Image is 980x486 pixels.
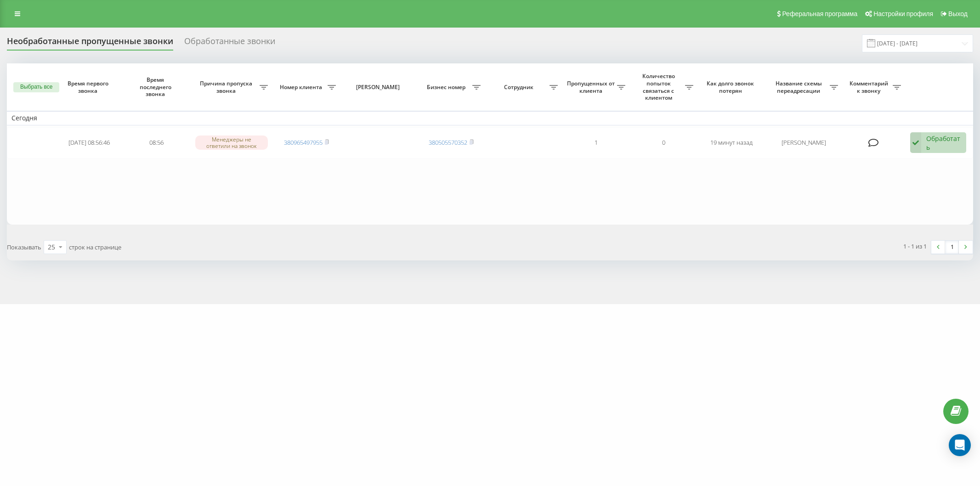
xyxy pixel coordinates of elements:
[55,127,123,158] td: [DATE] 08:56:46
[69,243,121,251] span: строк на странице
[48,243,55,252] div: 25
[195,80,260,94] span: Причина пропуска звонка
[765,127,843,158] td: [PERSON_NAME]
[948,10,968,17] span: Выход
[945,241,959,254] a: 1
[903,242,927,251] div: 1 - 1 из 1
[926,134,961,152] div: Обработать
[63,80,115,94] span: Время первого звонка
[7,111,973,125] td: Сегодня
[705,80,758,94] span: Как долго звонок потерян
[873,10,933,17] span: Настройки профиля
[698,127,765,158] td: 19 минут назад
[195,136,268,149] div: Менеджеры не ответили на звонок
[949,434,971,456] div: Open Intercom Messenger
[130,76,183,98] span: Время последнего звонка
[348,84,409,91] span: [PERSON_NAME]
[422,84,472,91] span: Бизнес номер
[562,127,630,158] td: 1
[847,80,893,94] span: Комментарий к звонку
[284,138,323,147] a: 380965497955
[277,84,327,91] span: Номер клиента
[634,73,685,101] span: Количество попыток связаться с клиентом
[630,127,697,158] td: 0
[770,80,830,94] span: Название схемы переадресации
[13,82,59,92] button: Выбрать все
[567,80,617,94] span: Пропущенных от клиента
[782,10,857,17] span: Реферальная программа
[7,243,41,251] span: Показывать
[123,127,190,158] td: 08:56
[429,138,467,147] a: 380505570352
[490,84,549,91] span: Сотрудник
[7,36,173,51] div: Необработанные пропущенные звонки
[184,36,275,51] div: Обработанные звонки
